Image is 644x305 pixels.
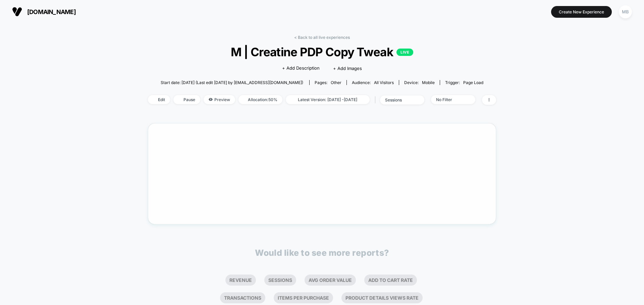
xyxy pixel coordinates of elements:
button: MB [617,5,634,19]
span: other [331,80,341,85]
button: [DOMAIN_NAME] [10,6,78,17]
li: Avg Order Value [305,275,356,286]
span: [DOMAIN_NAME] [27,8,76,15]
button: Create New Experience [551,6,612,18]
li: Sessions [264,275,296,286]
div: Audience: [352,80,394,85]
span: Preview [204,95,235,104]
li: Product Details Views Rate [341,292,423,303]
li: Revenue [225,275,256,286]
li: Transactions [220,292,265,303]
div: Pages: [315,80,341,85]
span: Page Load [463,80,483,85]
img: Visually logo [12,7,22,17]
div: Trigger: [445,80,483,85]
li: Add To Cart Rate [364,275,417,286]
span: Latest Version: [DATE] - [DATE] [286,95,370,104]
span: Start date: [DATE] (Last edit [DATE] by [EMAIL_ADDRESS][DOMAIN_NAME]) [161,80,303,85]
div: No Filter [436,97,463,102]
a: < Back to all live experiences [294,35,350,40]
p: Would like to see more reports? [255,248,389,258]
div: sessions [385,97,412,102]
span: Device: [399,80,440,85]
span: Edit [148,95,170,104]
span: M | Creatine PDP Copy Tweak [165,45,479,59]
div: MB [619,5,632,18]
span: mobile [422,80,435,85]
span: + Add Description [282,65,320,72]
span: + Add Images [333,66,362,71]
li: Items Per Purchase [274,292,333,303]
span: | [373,95,380,105]
span: Pause [173,95,200,104]
p: LIVE [396,49,413,56]
span: Allocation: 50% [238,95,282,104]
span: All Visitors [374,80,394,85]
